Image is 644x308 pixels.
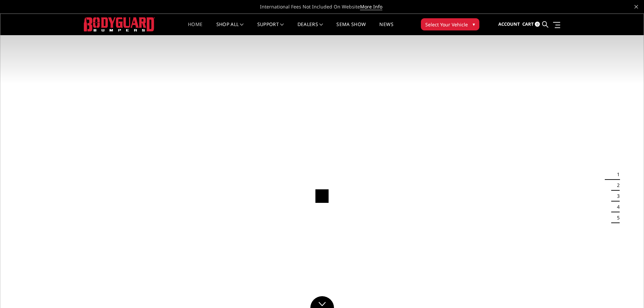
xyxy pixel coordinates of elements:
button: 3 of 5 [613,191,620,202]
a: Home [188,22,202,35]
span: Account [498,21,520,27]
button: 2 of 5 [613,180,620,191]
button: 4 of 5 [613,202,620,212]
a: Account [498,15,520,33]
a: Support [257,22,284,35]
a: Click to Down [310,296,334,308]
span: Select Your Vehicle [425,21,468,28]
a: shop all [216,22,244,35]
a: News [379,22,393,35]
span: 0 [535,22,540,27]
span: Cart [522,21,534,27]
span: ▾ [473,21,475,28]
a: Dealers [297,22,323,35]
button: Select Your Vehicle [421,18,479,30]
img: BODYGUARD BUMPERS [84,17,155,31]
a: SEMA Show [336,22,366,35]
button: 5 of 5 [613,212,620,223]
a: Cart 0 [522,15,540,33]
button: 1 of 5 [613,169,620,180]
a: More Info [360,3,382,10]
